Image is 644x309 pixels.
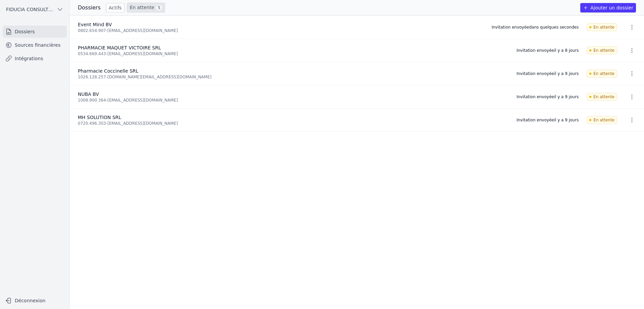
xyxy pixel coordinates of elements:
span: En attente [587,93,617,101]
div: Invitation envoyée dans quelques secondes [492,25,579,30]
div: 1026.128.257 - [DOMAIN_NAME][EMAIL_ADDRESS][DOMAIN_NAME] [78,74,508,80]
button: Déconnexion [3,295,67,306]
div: 0802.654.907 - [EMAIL_ADDRESS][DOMAIN_NAME] [78,28,484,33]
a: Intégrations [3,52,67,65]
a: En attente 5 [127,3,165,12]
h3: Dossiers [78,4,101,12]
span: En attente [587,23,617,31]
span: Event Mind BV [78,22,112,27]
div: 0720.496.303 - [EMAIL_ADDRESS][DOMAIN_NAME] [78,121,508,126]
div: 1008.900.364 - [EMAIL_ADDRESS][DOMAIN_NAME] [78,98,508,103]
div: Invitation envoyée il y a 9 jours [517,94,579,100]
div: Invitation envoyée il y a 9 jours [517,71,579,76]
span: 5 [156,4,162,11]
div: 0534.669.443 - [EMAIL_ADDRESS][DOMAIN_NAME] [78,51,508,56]
button: Ajouter un dossier [580,3,636,12]
div: Invitation envoyée il y a 8 jours [517,48,579,53]
a: Sources financières [3,39,67,51]
a: Dossiers [3,26,67,38]
button: FIDUCIA CONSULTING SRL [3,4,67,15]
a: Actifs [106,3,124,12]
span: NUBA BV [78,91,99,97]
span: MH SOLUTION SRL [78,115,121,120]
div: Invitation envoyée il y a 9 jours [517,117,579,123]
span: FIDUCIA CONSULTING SRL [6,6,54,13]
span: En attente [587,46,617,54]
span: En attente [587,70,617,78]
span: PHARMACIE MAQUET VICTOIRE SRL [78,45,161,50]
span: En attente [587,116,617,124]
span: Pharmacie Coccinelle SRL [78,68,139,74]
